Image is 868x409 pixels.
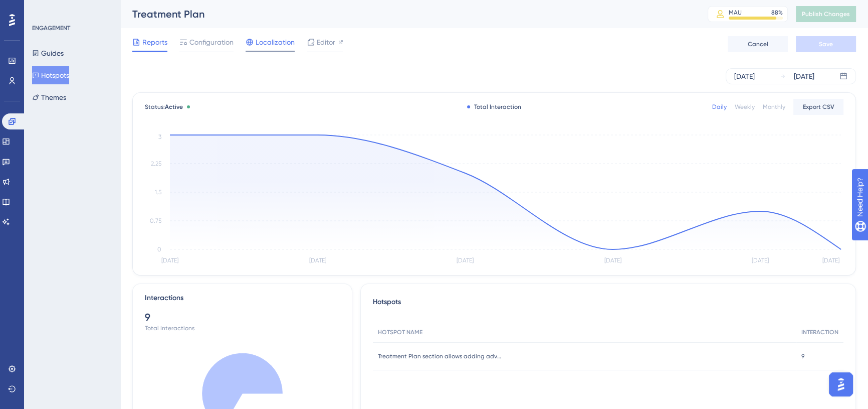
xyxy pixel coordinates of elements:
[728,36,788,52] button: Cancel
[796,6,856,22] button: Publish Changes
[794,70,814,82] div: [DATE]
[155,189,161,196] tspan: 1.5
[796,36,856,52] button: Save
[32,24,70,32] div: ENGAGEMENT
[32,88,66,106] button: Themes
[729,9,742,17] div: MAU
[165,103,183,110] span: Active
[752,257,769,264] tspan: [DATE]
[763,103,785,111] div: Monthly
[157,246,161,253] tspan: 0
[158,133,161,141] tspan: 3
[822,257,839,264] tspan: [DATE]
[373,296,401,314] span: Hotspots
[145,103,183,111] span: Status:
[32,44,64,62] button: Guides
[801,352,804,360] span: 9
[317,36,335,48] span: Editor
[132,7,683,21] div: Treatment Plan
[309,257,326,264] tspan: [DATE]
[801,328,838,336] span: INTERACTION
[189,36,234,48] span: Configuration
[735,103,755,111] div: Weekly
[819,40,833,48] span: Save
[145,310,340,324] div: 9
[145,292,183,304] div: Interactions
[32,66,69,84] button: Hotspots
[467,103,521,111] div: Total Interaction
[802,10,850,18] span: Publish Changes
[604,257,621,264] tspan: [DATE]
[826,369,856,399] iframe: UserGuiding AI Assistant Launcher
[748,40,768,48] span: Cancel
[142,36,167,48] span: Reports
[161,257,178,264] tspan: [DATE]
[378,352,503,360] span: Treatment Plan section allows adding advanced instructions for Class II/III, midline correction, ...
[734,70,755,82] div: [DATE]
[803,103,834,111] span: Export CSV
[24,3,63,15] span: Need Help?
[150,217,161,224] tspan: 0.75
[378,328,422,336] span: HOTSPOT NAME
[151,160,161,167] tspan: 2.25
[771,9,783,17] div: 88 %
[256,36,295,48] span: Localization
[457,257,474,264] tspan: [DATE]
[793,99,843,115] button: Export CSV
[712,103,727,111] div: Daily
